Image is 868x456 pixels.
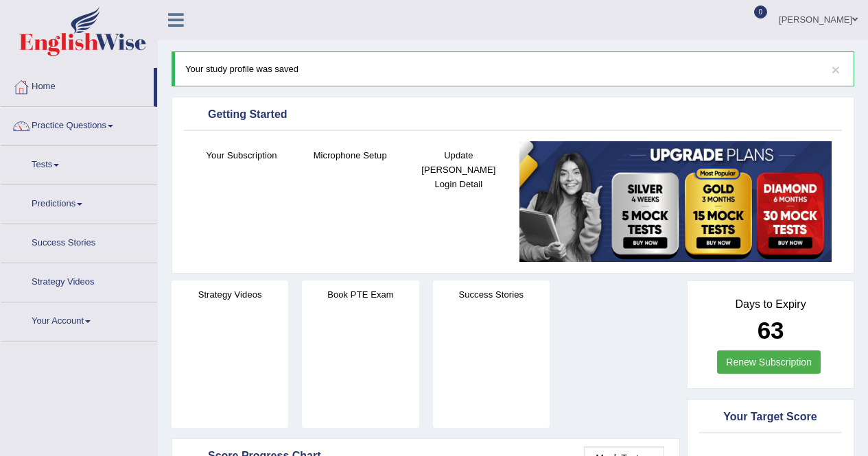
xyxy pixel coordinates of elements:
a: Strategy Videos [1,263,157,298]
a: Renew Subscription [717,350,821,374]
h4: Your Subscription [194,148,289,163]
img: small5.jpg [519,141,832,262]
h4: Book PTE Exam [302,287,419,302]
b: 63 [758,317,784,344]
a: Predictions [1,185,157,219]
h4: Days to Expiry [703,298,838,311]
button: × [832,62,840,77]
a: Tests [1,146,157,180]
a: Practice Questions [1,107,157,141]
h4: Microphone Setup [303,148,397,163]
h4: Success Stories [433,287,550,302]
a: Home [1,68,154,102]
a: Success Stories [1,224,157,259]
div: Getting Started [187,105,838,125]
a: Your Account [1,302,157,337]
span: 0 [754,5,768,19]
h4: Update [PERSON_NAME] Login Detail [411,148,506,191]
div: Your Target Score [703,407,838,428]
h4: Strategy Videos [172,287,288,302]
div: Your study profile was saved [172,51,854,86]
